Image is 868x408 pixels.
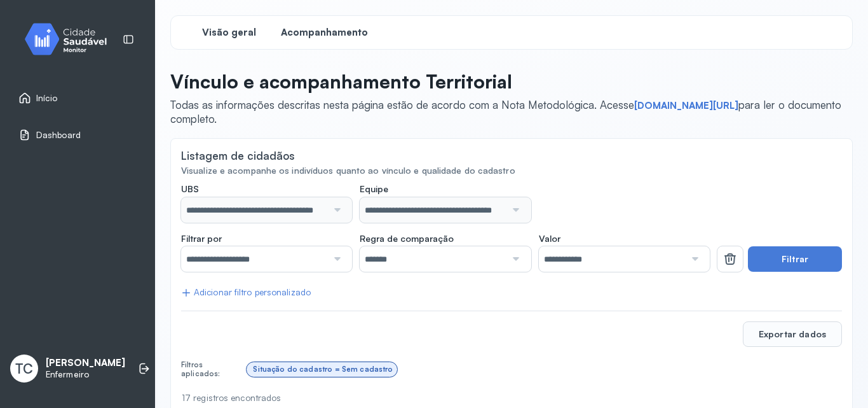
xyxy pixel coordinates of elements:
span: Filtrar por [181,233,222,244]
span: Acompanhamento [281,27,368,39]
span: Equipe [360,183,388,195]
button: Filtrar [748,246,842,272]
div: Situação do cadastro = Sem cadastro [253,365,393,374]
span: UBS [181,183,199,195]
span: Dashboard [36,130,81,141]
span: Regra de comparação [360,233,454,244]
div: Filtros aplicados: [181,360,241,379]
a: [DOMAIN_NAME][URL] [634,99,738,112]
div: Adicionar filtro personalizado [181,287,311,298]
span: Visão geral [202,27,256,39]
p: Enfermeiro [46,369,125,380]
span: Todas as informações descritas nesta página estão de acordo com a Nota Metodológica. Acesse para ... [170,98,841,125]
a: Dashboard [18,129,137,141]
div: Listagem de cidadãos [181,149,295,162]
div: Visualize e acompanhe os indivíduos quanto ao vínculo e qualidade do cadastro [181,165,842,176]
div: 17 registros encontrados [182,393,841,404]
img: monitor.svg [13,20,128,58]
a: Início [18,92,137,104]
p: Vínculo e acompanhamento Territorial [170,70,843,93]
span: Início [36,93,58,104]
span: TC [15,360,33,377]
button: Exportar dados [743,321,842,347]
p: [PERSON_NAME] [46,357,125,369]
span: Valor [539,233,560,244]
